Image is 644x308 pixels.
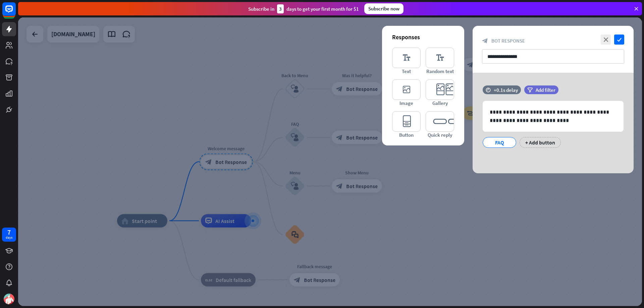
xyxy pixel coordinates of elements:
button: Open LiveChat chat widget [5,3,25,23]
a: 7 days [2,228,16,242]
div: + Add button [520,137,561,148]
div: days [6,235,12,240]
i: check [614,35,624,45]
i: close [601,35,611,45]
div: Subscribe in days to get your first month for $1 [248,4,359,13]
div: 7 [7,229,11,235]
div: +0.1s delay [494,87,518,93]
i: time [486,87,491,92]
div: FAQ [488,137,511,147]
span: Bot Response [491,38,525,44]
div: Subscribe now [364,3,404,14]
span: Add filter [536,87,555,93]
div: 3 [277,4,284,13]
i: filter [527,87,533,93]
i: block_bot_response [482,38,488,44]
